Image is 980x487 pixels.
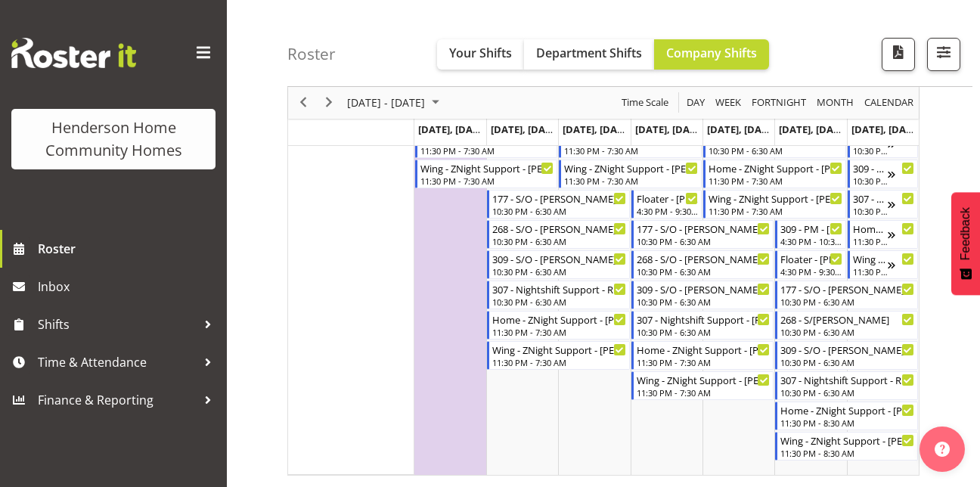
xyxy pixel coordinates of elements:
[492,296,626,308] div: 10:30 PM - 6:30 AM
[637,372,771,387] div: Wing - ZNight Support - [PERSON_NAME]
[11,38,136,68] img: Rosterit website logo
[345,94,446,113] button: September 2025
[815,94,855,113] span: Month
[492,356,626,368] div: 11:30 PM - 7:30 AM
[492,251,626,266] div: 309 - S/O - [PERSON_NAME]
[666,45,757,61] span: Company Shifts
[848,250,918,279] div: Support Worker"s event - Wing - ZNight Support - Daniel Marticio Begin From Sunday, September 28,...
[631,371,774,400] div: Support Worker"s event - Wing - ZNight Support - Daniel Marticio Begin From Thursday, September 2...
[714,94,743,113] span: Week
[780,447,914,459] div: 11:30 PM - 8:30 AM
[775,432,918,461] div: Support Worker"s event - Wing - ZNight Support - Daniel Marticio Begin From Saturday, September 2...
[750,94,808,113] span: Fortnight
[959,207,972,260] span: Feedback
[620,94,670,113] span: Time Scale
[709,175,842,187] div: 11:30 PM - 7:30 AM
[775,371,918,400] div: Support Worker"s event - 307 - Nightshift Support - Rie De Honor Begin From Saturday, September 2...
[637,312,771,327] div: 307 - Nightshift Support - [PERSON_NAME]
[564,175,698,187] div: 11:30 PM - 7:30 AM
[780,386,914,399] div: 10:30 PM - 6:30 AM
[703,190,846,219] div: Support Worker"s event - Wing - ZNight Support - Daniel Marticio Begin From Friday, September 26,...
[631,220,774,249] div: Support Worker"s event - 177 - S/O - Billie Sothern Begin From Thursday, September 25, 2025 at 10...
[654,39,769,70] button: Company Shifts
[853,235,888,247] div: 11:30 PM - 7:30 AM
[559,160,702,188] div: Support Worker"s event - Wing - ZNight Support - Arshdeep Singh Begin From Wednesday, September 2...
[637,191,698,206] div: Floater - [PERSON_NAME]
[26,116,200,162] div: Henderson Home Community Homes
[685,94,706,113] span: Day
[38,275,219,298] span: Inbox
[38,237,219,260] span: Roster
[492,265,626,278] div: 10:30 PM - 6:30 AM
[290,87,316,119] div: previous period
[342,87,448,119] div: September 22 - 28, 2025
[780,356,914,368] div: 10:30 PM - 6:30 AM
[293,94,314,113] button: Previous
[492,191,626,206] div: 177 - S/O - [PERSON_NAME]
[851,123,920,136] span: [DATE], [DATE]
[492,221,626,236] div: 268 - S/O - [PERSON_NAME]
[848,220,918,249] div: Support Worker"s event - Home - ZNight Support - Cheenee Vargas Begin From Sunday, September 28, ...
[853,144,888,157] div: 10:30 PM - 6:30 AM
[882,38,915,71] button: Download a PDF of the roster according to the set date range.
[536,45,642,61] span: Department Shifts
[418,123,495,136] span: [DATE], [DATE]
[487,311,630,340] div: Support Worker"s event - Home - ZNight Support - Navneet Kaur Begin From Tuesday, September 23, 2...
[637,251,771,266] div: 268 - S/O - [PERSON_NAME]
[713,94,744,113] button: Timeline Week
[853,205,888,217] div: 10:30 PM - 6:30 AM
[637,296,771,308] div: 10:30 PM - 6:30 AM
[780,251,842,266] div: Floater - [PERSON_NAME]
[631,311,774,340] div: Support Worker"s event - 307 - Nightshift Support - Jess Aracan Begin From Thursday, September 25...
[492,235,626,247] div: 10:30 PM - 6:30 AM
[449,45,512,61] span: Your Shifts
[492,205,626,217] div: 10:30 PM - 6:30 AM
[631,190,702,219] div: Support Worker"s event - Floater - Maria Cerbas Begin From Thursday, September 25, 2025 at 4:30:0...
[780,235,842,247] div: 4:30 PM - 10:30 PM
[564,144,698,157] div: 11:30 PM - 7:30 AM
[563,123,631,136] span: [DATE], [DATE]
[848,160,918,188] div: Support Worker"s event - 309 - S/O - Mary Endaya Begin From Sunday, September 28, 2025 at 10:30:0...
[853,175,888,187] div: 10:30 PM - 6:30 AM
[38,313,197,336] span: Shifts
[631,250,774,279] div: Support Worker"s event - 268 - S/O - Katrina Shaw Begin From Thursday, September 25, 2025 at 10:3...
[684,94,708,113] button: Timeline Day
[780,221,842,236] div: 309 - PM - [PERSON_NAME]
[775,220,845,249] div: Support Worker"s event - 309 - PM - Mary Endaya Begin From Saturday, September 27, 2025 at 4:30:0...
[775,341,918,370] div: Support Worker"s event - 309 - S/O - Mary Endaya Begin From Saturday, September 27, 2025 at 10:30...
[631,281,774,309] div: Support Worker"s event - 309 - S/O - Dipika Thapa Begin From Thursday, September 25, 2025 at 10:3...
[564,160,698,175] div: Wing - ZNight Support - [PERSON_NAME]
[951,192,980,295] button: Feedback - Show survey
[780,296,914,308] div: 10:30 PM - 6:30 AM
[863,94,915,113] span: calendar
[780,342,914,357] div: 309 - S/O - [PERSON_NAME]
[848,190,918,219] div: Support Worker"s event - 307 - Nightshift Support - Rie De Honor Begin From Sunday, September 28,...
[703,160,846,188] div: Support Worker"s event - Home - ZNight Support - Cheenee Vargas Begin From Friday, September 26, ...
[853,221,888,236] div: Home - ZNight Support - [PERSON_NAME]
[420,144,554,157] div: 11:30 PM - 7:30 AM
[780,417,914,429] div: 11:30 PM - 8:30 AM
[853,265,888,278] div: 11:30 PM - 7:30 AM
[637,235,771,247] div: 10:30 PM - 6:30 AM
[780,433,914,448] div: Wing - ZNight Support - [PERSON_NAME]
[707,123,776,136] span: [DATE], [DATE]
[780,265,842,278] div: 4:30 PM - 9:30 PM
[709,205,842,217] div: 11:30 PM - 7:30 AM
[749,94,809,113] button: Fortnight
[487,190,630,219] div: Support Worker"s event - 177 - S/O - Billie Sothern Begin From Tuesday, September 23, 2025 at 10:...
[814,94,857,113] button: Timeline Month
[631,341,774,370] div: Support Worker"s event - Home - ZNight Support - Cheenee Vargas Begin From Thursday, September 25...
[487,341,630,370] div: Support Worker"s event - Wing - ZNight Support - Arshdeep Singh Begin From Tuesday, September 23,...
[775,250,845,279] div: Support Worker"s event - Floater - Maria Cerbas Begin From Saturday, September 27, 2025 at 4:30:0...
[780,312,914,327] div: 268 - S/[PERSON_NAME]
[637,221,771,236] div: 177 - S/O - [PERSON_NAME]
[38,351,197,374] span: Time & Attendance
[779,123,848,136] span: [DATE], [DATE]
[780,281,914,296] div: 177 - S/O - [PERSON_NAME]
[287,45,336,63] h4: Roster
[492,312,626,327] div: Home - ZNight Support - [PERSON_NAME]
[862,94,916,113] button: Month
[437,39,524,70] button: Your Shifts
[420,160,554,175] div: Wing - ZNight Support - [PERSON_NAME]
[935,442,950,457] img: help-xxl-2.png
